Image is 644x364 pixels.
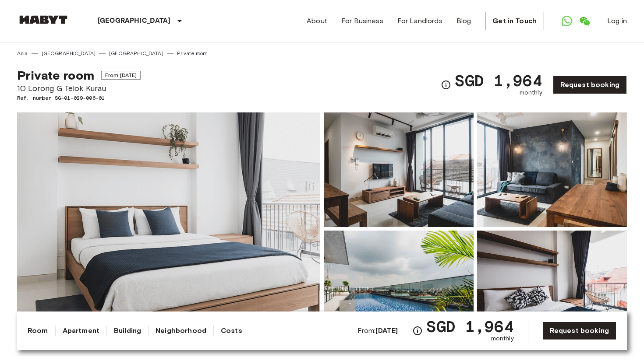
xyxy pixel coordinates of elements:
a: Open WeChat [576,12,593,30]
a: Get in Touch [485,12,544,30]
a: Blog [456,16,471,26]
a: [GEOGRAPHIC_DATA] [109,49,163,57]
img: Picture of unit SG-01-029-006-01 [324,112,474,227]
a: Apartment [63,325,99,336]
img: Picture of unit SG-01-029-006-01 [477,231,627,345]
a: Request booking [553,76,627,94]
a: Room [28,325,48,336]
a: About [307,16,327,26]
b: [DATE] [375,326,398,335]
span: 10 Lorong G Telok Kurau [17,83,141,94]
span: From [DATE] [101,71,141,80]
a: Costs [221,325,242,336]
a: Building [114,325,141,336]
span: From: [357,326,398,336]
a: Asia [17,49,28,57]
img: Picture of unit SG-01-029-006-01 [477,112,627,227]
svg: Check cost overview for full price breakdown. Please note that discounts apply to new joiners onl... [441,80,451,90]
a: Request booking [542,322,616,340]
p: [GEOGRAPHIC_DATA] [98,16,171,26]
span: SGD 1,964 [455,73,542,88]
a: [GEOGRAPHIC_DATA] [42,49,96,57]
span: Ref. number SG-01-029-006-01 [17,94,141,102]
a: For Landlords [397,16,442,26]
svg: Check cost overview for full price breakdown. Please note that discounts apply to new joiners onl... [412,325,423,336]
span: Private room [17,68,94,83]
a: Open WhatsApp [558,12,576,30]
a: Private room [177,49,208,57]
a: Neighborhood [156,325,206,336]
span: monthly [491,334,514,343]
a: Log in [607,16,627,26]
img: Marketing picture of unit SG-01-029-006-01 [17,112,320,345]
a: For Business [341,16,383,26]
img: Habyt [17,15,70,24]
span: monthly [520,88,542,97]
img: Picture of unit SG-01-029-006-01 [324,231,474,345]
span: SGD 1,964 [426,318,513,334]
